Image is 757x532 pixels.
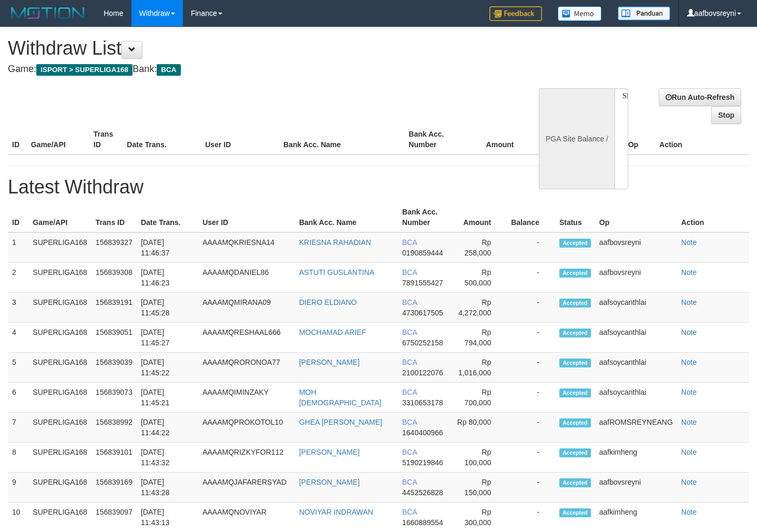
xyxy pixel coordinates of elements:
[507,473,555,503] td: -
[137,263,198,293] td: [DATE] 11:46:23
[402,328,417,336] span: BCA
[299,508,373,516] a: NOVIYAR INDRAWAN
[299,298,357,306] a: DIERO ELDIANO
[507,263,555,293] td: -
[91,263,137,293] td: 156839308
[559,239,591,248] span: Accepted
[8,443,28,473] td: 8
[402,508,417,516] span: BCA
[8,38,494,59] h1: Withdraw List
[8,293,28,323] td: 3
[402,398,443,407] span: 3310653178
[539,88,615,189] div: PGA Site Balance /
[507,202,555,232] th: Balance
[137,443,198,473] td: [DATE] 11:43:32
[137,323,198,353] td: [DATE] 11:45:27
[618,6,670,21] img: panduan.png
[558,6,602,21] img: Button%20Memo.svg
[595,323,677,353] td: aafsoycanthlai
[137,473,198,503] td: [DATE] 11:43:28
[595,232,677,263] td: aafbovsreyni
[530,125,587,155] th: Balance
[398,202,450,232] th: Bank Acc. Number
[89,125,123,155] th: Trans ID
[559,359,591,367] span: Accepted
[402,358,417,366] span: BCA
[681,238,697,247] a: Note
[681,448,697,456] a: Note
[137,232,198,263] td: [DATE] 11:46:37
[655,125,749,155] th: Action
[595,353,677,383] td: aafsoycanthlai
[8,64,494,75] h4: Game: Bank:
[28,413,91,443] td: SUPERLIGA168
[295,202,398,232] th: Bank Acc. Name
[91,413,137,443] td: 156838992
[28,443,91,473] td: SUPERLIGA168
[559,508,591,517] span: Accepted
[402,458,443,467] span: 5190219846
[402,309,443,317] span: 4730617505
[450,383,507,413] td: Rp 700,000
[402,339,443,347] span: 6750252158
[402,298,417,306] span: BCA
[595,263,677,293] td: aafbovsreyni
[91,293,137,323] td: 156839191
[402,448,417,456] span: BCA
[450,232,507,263] td: Rp 258,000
[507,383,555,413] td: -
[450,263,507,293] td: Rp 500,000
[507,443,555,473] td: -
[198,202,295,232] th: User ID
[28,263,91,293] td: SUPERLIGA168
[91,232,137,263] td: 156839327
[450,353,507,383] td: Rp 1,016,000
[595,293,677,323] td: aafsoycanthlai
[681,508,697,516] a: Note
[28,202,91,232] th: Game/API
[711,106,741,124] a: Stop
[402,388,417,396] span: BCA
[450,473,507,503] td: Rp 150,000
[555,202,595,232] th: Status
[402,418,417,426] span: BCA
[402,478,417,486] span: BCA
[299,238,371,247] a: KRIESNA RAHADIAN
[559,478,591,487] span: Accepted
[198,413,295,443] td: AAAAMQPROKOTOL10
[91,443,137,473] td: 156839101
[681,388,697,396] a: Note
[595,473,677,503] td: aafbovsreyni
[450,323,507,353] td: Rp 794,000
[28,323,91,353] td: SUPERLIGA168
[157,64,180,76] span: BCA
[489,6,542,21] img: Feedback.jpg
[681,418,697,426] a: Note
[8,125,27,155] th: ID
[299,328,366,336] a: MOCHAMAD ARIEF
[299,418,382,426] a: GHEA [PERSON_NAME]
[8,323,28,353] td: 4
[28,383,91,413] td: SUPERLIGA168
[137,353,198,383] td: [DATE] 11:45:22
[595,413,677,443] td: aafROMSREYNEANG
[595,202,677,232] th: Op
[8,177,749,198] h1: Latest Withdraw
[559,269,591,278] span: Accepted
[8,413,28,443] td: 7
[507,232,555,263] td: -
[198,473,295,503] td: AAAAMQJAFARERSYAD
[8,202,28,232] th: ID
[467,125,529,155] th: Amount
[402,268,417,277] span: BCA
[559,299,591,308] span: Accepted
[507,323,555,353] td: -
[8,383,28,413] td: 6
[624,125,656,155] th: Op
[681,328,697,336] a: Note
[28,473,91,503] td: SUPERLIGA168
[681,478,697,486] a: Note
[402,518,443,527] span: 1660889554
[28,293,91,323] td: SUPERLIGA168
[91,323,137,353] td: 156839051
